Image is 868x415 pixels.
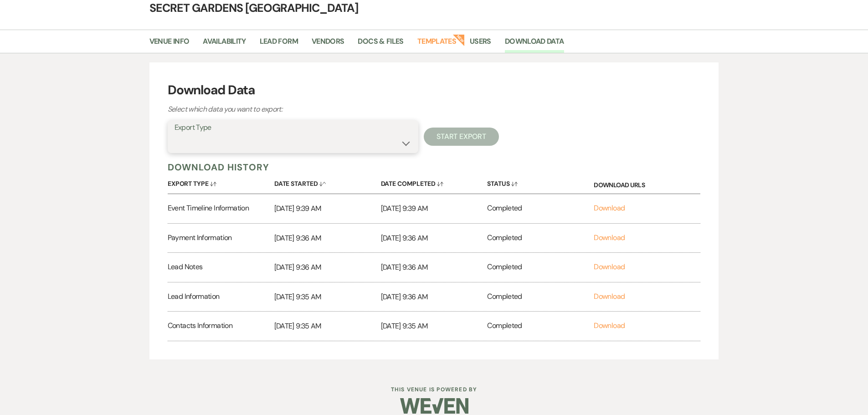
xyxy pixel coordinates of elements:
[274,261,381,273] p: [DATE] 9:36 AM
[452,33,465,46] strong: New
[381,291,488,303] p: [DATE] 9:36 AM
[594,262,625,272] a: Download
[381,232,488,244] p: [DATE] 9:36 AM
[168,224,274,253] div: Payment Information
[594,203,625,213] a: Download
[487,224,594,253] div: Completed
[149,36,190,53] a: Venue Info
[274,203,381,215] p: [DATE] 9:39 AM
[168,173,274,191] button: Export Type
[424,128,499,146] button: Start Export
[274,173,381,191] button: Date Started
[487,253,594,282] div: Completed
[594,233,625,242] a: Download
[381,320,488,332] p: [DATE] 9:35 AM
[168,161,701,173] h5: Download History
[487,194,594,223] div: Completed
[594,321,625,330] a: Download
[381,203,488,215] p: [DATE] 9:39 AM
[203,36,246,53] a: Availability
[260,36,298,53] a: Lead Form
[381,173,488,191] button: Date Completed
[312,36,344,53] a: Vendors
[594,292,625,301] a: Download
[168,312,274,341] div: Contacts Information
[274,291,381,303] p: [DATE] 9:35 AM
[358,36,403,53] a: Docs & Files
[594,173,700,194] div: Download URLs
[487,282,594,312] div: Completed
[274,320,381,332] p: [DATE] 9:35 AM
[417,36,456,53] a: Templates
[168,81,701,100] h3: Download Data
[487,312,594,341] div: Completed
[168,253,274,282] div: Lead Notes
[168,282,274,312] div: Lead Information
[175,121,411,134] label: Export Type
[168,103,487,115] p: Select which data you want to export:
[505,36,564,53] a: Download Data
[168,194,274,223] div: Event Timeline Information
[381,261,488,273] p: [DATE] 9:36 AM
[470,36,491,53] a: Users
[274,232,381,244] p: [DATE] 9:36 AM
[487,173,594,191] button: Status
